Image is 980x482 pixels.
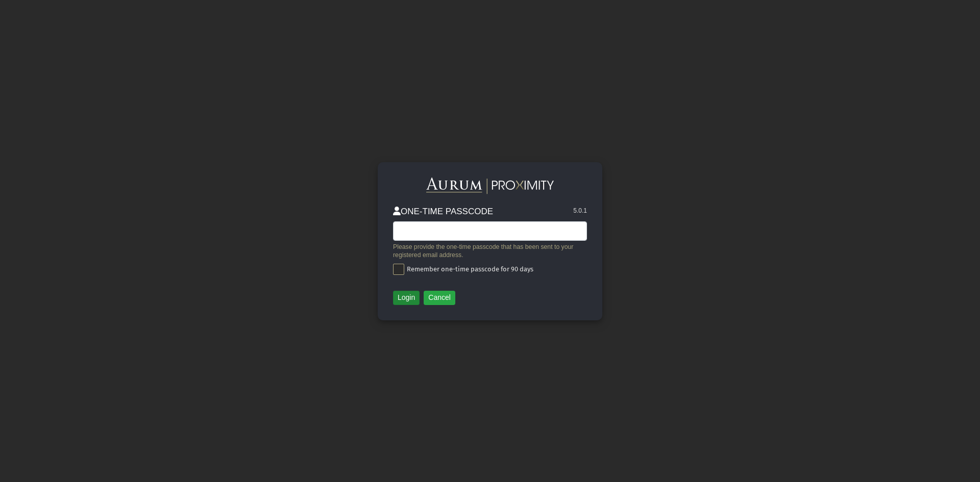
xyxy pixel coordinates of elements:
[426,177,554,194] img: Aurum-Proximity%20white.svg
[573,207,587,221] div: 5.0.1
[404,265,533,273] span: Remember one-time passcode for 90 days
[393,243,587,260] div: Please provide the one-time passcode that has been sent to your registered email address.
[393,291,420,305] button: Login
[424,291,455,305] button: Cancel
[393,207,493,217] h3: ONE-TIME PASSCODE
